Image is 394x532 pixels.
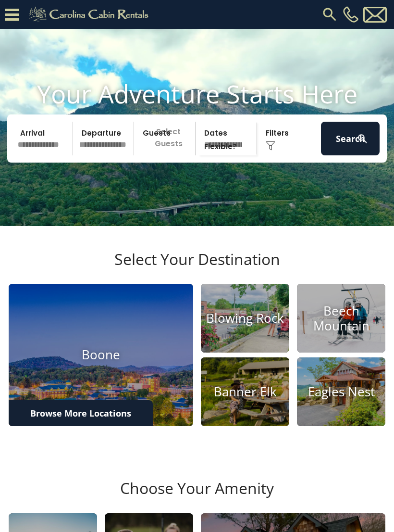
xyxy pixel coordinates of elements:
[201,311,289,326] h4: Blowing Rock
[341,6,361,23] a: [PHONE_NUMBER]
[9,348,193,363] h4: Boone
[137,122,195,155] p: Select Guests
[7,250,387,284] h3: Select Your Destination
[201,357,289,426] a: Banner Elk
[297,357,385,426] a: Eagles Nest
[24,5,157,24] img: Khaki-logo.png
[297,384,385,399] h4: Eagles Nest
[7,479,387,513] h3: Choose Your Amenity
[9,284,193,426] a: Boone
[201,284,289,353] a: Blowing Rock
[321,6,338,23] img: search-regular.svg
[266,141,275,151] img: filter--v1.png
[201,384,289,399] h4: Banner Elk
[357,133,369,145] img: search-regular-white.png
[9,400,153,426] a: Browse More Locations
[297,284,385,353] a: Beech Mountain
[321,122,380,155] button: Search
[7,79,387,109] h1: Your Adventure Starts Here
[297,304,385,333] h4: Beech Mountain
